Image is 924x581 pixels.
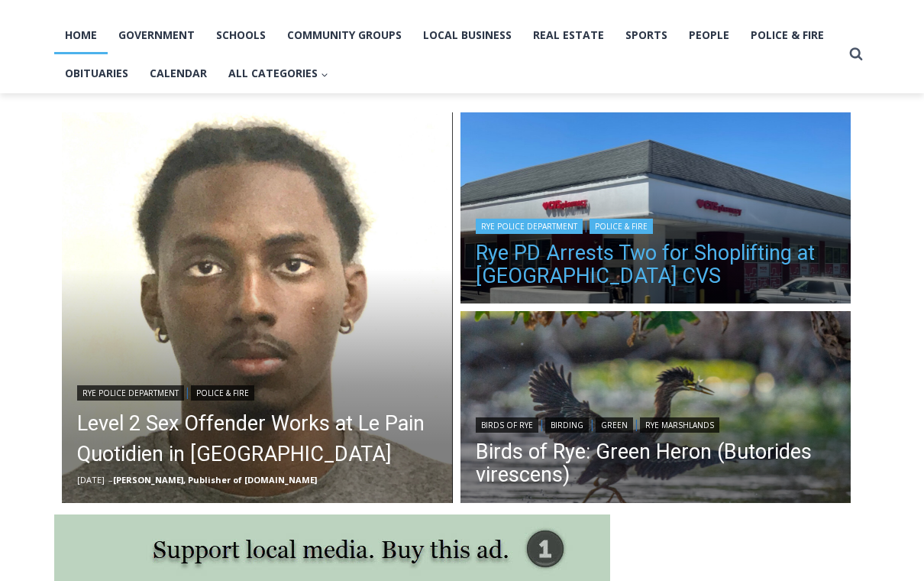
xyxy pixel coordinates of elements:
[640,417,719,433] a: Rye Marshlands
[62,112,453,504] img: (PHOTO: Rye PD advised the community on Thursday, November 14, 2024 of a Level 2 Sex Offender, 29...
[113,474,317,485] a: [PERSON_NAME], Publisher of [DOMAIN_NAME]
[77,385,184,401] a: Rye Police Department
[590,219,653,234] a: Police & Fire
[412,16,522,54] a: Local Business
[596,417,633,433] a: Green
[545,417,589,433] a: Birding
[100,20,377,49] div: Available for Private Home, Business, Club or Other Events
[740,16,835,54] a: Police & Fire
[615,16,678,54] a: Sports
[218,54,339,93] button: Child menu of All Categories
[54,16,108,54] a: Home
[5,157,150,216] span: Open Tues. - Sun. [PHONE_NUMBER]
[77,382,438,401] div: |
[191,385,254,401] a: Police & Fire
[108,474,113,485] span: –
[454,5,551,70] a: Book [PERSON_NAME]'s Good Humor for Your Event
[476,414,836,433] div: | | |
[476,417,538,433] a: Birds of Rye
[678,16,740,54] a: People
[460,311,851,507] a: Read More Birds of Rye: Green Heron (Butorides virescens)
[1,154,153,190] a: Open Tues. - Sun. [PHONE_NUMBER]
[465,16,531,59] h4: Book [PERSON_NAME]'s Good Humor for Your Event
[77,474,105,485] time: [DATE]
[367,148,740,190] a: Intern @ [DOMAIN_NAME]
[460,112,851,308] img: CVS edited MC Purchase St Downtown Rye #0002 2021-05-17 CVS Pharmacy Angle 2 IMG_0641
[476,219,583,234] a: Rye Police Department
[460,112,851,308] a: Read More Rye PD Arrests Two for Shoplifting at Boston Post Road CVS
[139,54,218,93] a: Calendar
[842,41,870,68] button: View Search Form
[476,242,836,287] a: Rye PD Arrests Two for Shoplifting at [GEOGRAPHIC_DATA] CVS
[460,311,851,507] img: (PHOTO: Green Heron (Butorides virescens) at the Marshlands Conservancy in Rye, New York. Credit:...
[476,216,836,234] div: |
[108,16,205,54] a: Government
[157,96,225,183] div: "[PERSON_NAME]'s draw is the fine variety of pristine raw fish kept on hand"
[399,152,708,187] span: Intern @ [DOMAIN_NAME]
[522,16,615,54] a: Real Estate
[276,16,412,54] a: Community Groups
[62,112,453,504] a: Read More Level 2 Sex Offender Works at Le Pain Quotidien in Rye
[386,1,722,148] div: "I learned about the history of a place I’d honestly never considered even as a resident of [GEOG...
[54,16,842,93] nav: Primary Navigation
[54,54,139,93] a: Obituaries
[205,16,276,54] a: Schools
[77,408,438,469] a: Level 2 Sex Offender Works at Le Pain Quotidien in [GEOGRAPHIC_DATA]
[476,440,836,486] a: Birds of Rye: Green Heron (Butorides virescens)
